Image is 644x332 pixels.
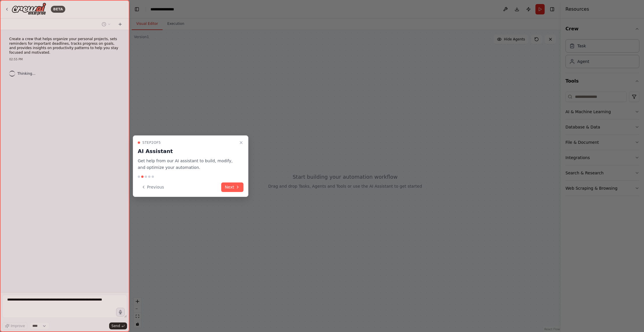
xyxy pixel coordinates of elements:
[138,182,167,192] button: Previous
[238,139,245,146] button: Close walkthrough
[138,147,237,155] h3: AI Assistant
[221,182,243,192] button: Next
[138,158,237,171] p: Get help from our AI assistant to build, modify, and optimize your automation.
[142,140,161,145] span: Step 2 of 5
[133,5,141,13] button: Hide left sidebar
